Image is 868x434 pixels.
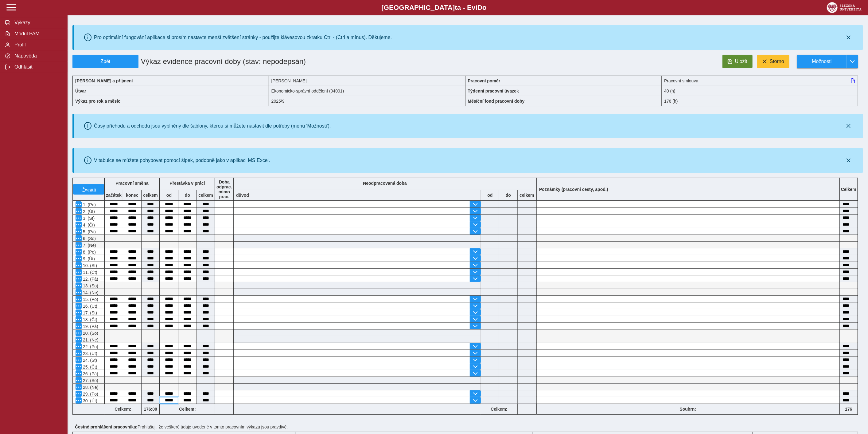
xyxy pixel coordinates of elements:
button: Menu [76,343,82,349]
button: Menu [76,370,82,377]
span: 27. (So) [82,378,98,383]
span: 19. (Pá) [82,324,98,329]
button: Menu [76,316,82,322]
span: 18. (Čt) [82,317,97,322]
span: 3. (St) [82,216,95,221]
span: 8. (Po) [82,250,96,254]
span: 10. (St) [82,263,97,268]
div: 2025/9 [269,96,465,106]
b: konec [123,193,141,198]
b: do [178,193,197,198]
button: Menu [76,364,82,370]
button: Menu [76,384,82,390]
b: celkem [142,193,159,198]
b: Celkem: [481,407,517,412]
b: [GEOGRAPHIC_DATA] a - Evi [18,4,850,12]
button: Menu [76,337,82,343]
span: 13. (So) [82,283,98,288]
div: 40 (h) [662,86,858,96]
b: celkem [518,193,536,198]
button: Menu [76,310,82,316]
span: 30. (Út) [82,398,97,403]
b: celkem [197,193,215,198]
b: Neodpracovaná doba [363,181,407,186]
div: Prohlašuji, že veškeré údaje uvedené v tomto pracovním výkazu jsou pravdivé. [72,422,863,432]
button: Menu [76,357,82,363]
span: 16. (Út) [82,304,97,309]
span: 23. (Út) [82,351,97,356]
b: Pracovní směna [115,181,148,186]
span: 20. (So) [82,331,98,336]
b: od [481,193,499,198]
b: 176 [840,407,858,412]
button: Menu [76,242,82,248]
button: Menu [76,289,82,295]
b: od [160,193,178,198]
span: 17. (St) [82,310,97,315]
button: Menu [76,377,82,383]
span: 29. (Po) [82,392,98,397]
img: logo_web_su.png [827,2,862,13]
span: 24. (St) [82,358,97,363]
span: 22. (Po) [82,344,98,349]
b: 176:00 [142,407,159,412]
b: začátek [105,193,123,198]
span: 2. (Út) [82,209,95,214]
b: [PERSON_NAME] a příjmení [75,78,133,83]
div: Ekonomicko-správní oddělení (04091) [269,86,465,96]
button: Menu [76,397,82,404]
button: Menu [76,350,82,356]
h1: Výkaz evidence pracovní doby (stav: nepodepsán) [138,55,402,68]
button: Menu [76,323,82,329]
span: 5. (Pá) [82,229,96,234]
button: Menu [76,255,82,262]
b: důvod [236,193,249,198]
span: 28. (Ne) [82,385,99,390]
span: 9. (Út) [82,256,95,261]
b: Měsíční fond pracovní doby [468,99,525,104]
div: [PERSON_NAME] [269,76,465,86]
div: V tabulce se můžete pohybovat pomocí šipek, podobně jako v aplikaci MS Excel. [94,158,270,163]
span: 12. (Pá) [82,277,98,282]
button: Uložit [722,55,753,68]
button: Menu [76,222,82,228]
button: Menu [76,201,82,207]
b: Souhrn: [680,407,696,412]
span: Modul PAM [13,31,62,37]
button: Menu [76,249,82,255]
span: Zpět [75,59,136,64]
button: Zpět [72,55,138,68]
span: 7. (Ne) [82,243,96,248]
button: Menu [76,391,82,397]
span: o [482,4,487,11]
b: do [499,193,517,198]
span: Odhlásit [13,64,62,70]
span: vrátit [86,187,96,192]
b: Přestávka v práci [169,181,205,186]
span: Profil [13,42,62,48]
span: 11. (Čt) [82,270,97,275]
span: 1. (Po) [82,202,96,207]
span: 4. (Čt) [82,223,95,227]
b: Celkem: [105,407,141,412]
b: Celkem: [160,407,215,412]
b: Týdenní pracovní úvazek [468,89,519,93]
button: Možnosti [797,55,847,68]
button: Storno [757,55,789,68]
span: Storno [770,59,784,64]
button: Menu [76,276,82,282]
span: 6. (So) [82,236,96,241]
div: Časy příchodu a odchodu jsou vyplněny dle šablony, kterou si můžete nastavit dle potřeby (menu 'M... [94,123,331,129]
button: Menu [76,228,82,235]
button: Menu [76,208,82,214]
button: Menu [76,303,82,309]
span: 14. (Ne) [82,290,99,295]
span: Možnosti [802,59,842,64]
div: Pro optimální fungování aplikace si prosím nastavte menší zvětšení stránky - použijte klávesovou ... [94,35,392,40]
b: Výkaz pro rok a měsíc [75,99,120,104]
button: Menu [76,330,82,336]
b: Poznámky (pracovní cesty, apod.) [537,187,611,192]
button: Menu [76,235,82,241]
b: Útvar [75,89,86,93]
span: Uložit [735,59,747,64]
